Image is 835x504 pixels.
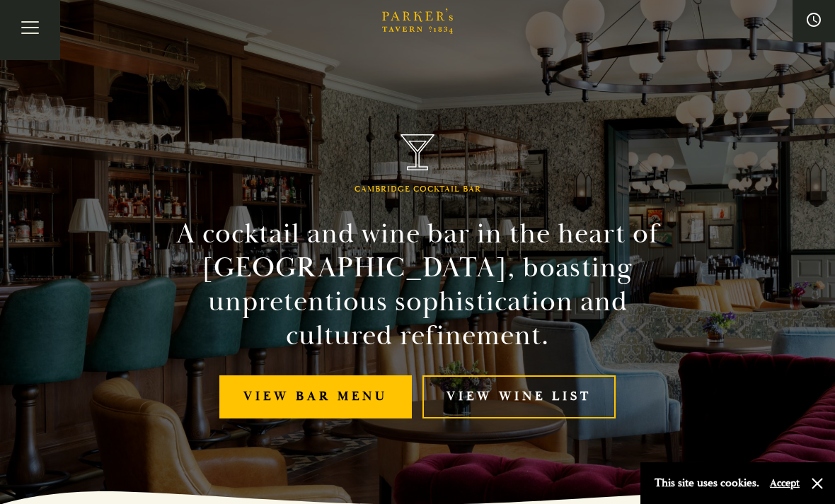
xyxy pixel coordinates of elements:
[422,375,616,418] a: View Wine List
[401,134,434,170] img: Parker's Tavern Brasserie Cambridge
[151,217,684,353] h2: A cocktail and wine bar in the heart of [GEOGRAPHIC_DATA], boasting unpretentious sophistication ...
[810,476,824,491] button: Close and accept
[655,473,759,493] p: This site uses cookies.
[219,375,412,418] a: View bar menu
[355,184,481,194] h1: Cambridge Cocktail Bar
[770,476,800,490] button: Accept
